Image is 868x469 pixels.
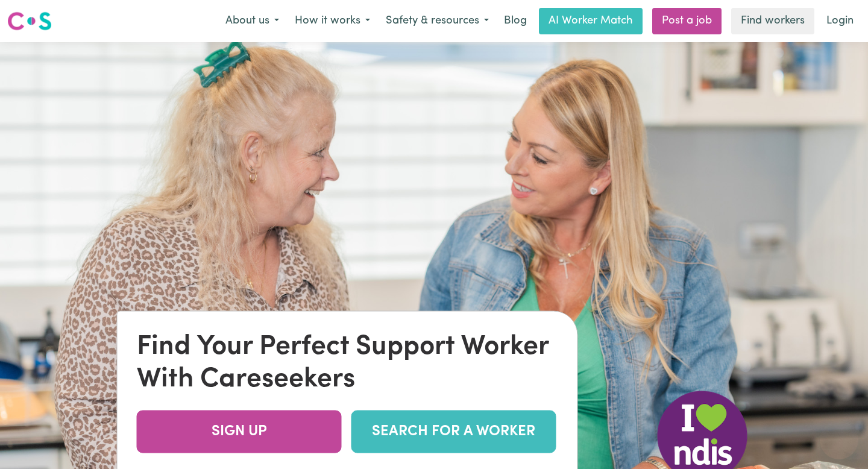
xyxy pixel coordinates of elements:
[218,8,287,34] button: About us
[7,7,52,35] a: Careseekers logo
[539,8,643,34] a: AI Worker Match
[497,8,534,34] a: Blog
[7,10,52,32] img: Careseekers logo
[820,421,858,459] iframe: Button to launch messaging window
[287,8,378,34] button: How it works
[819,8,861,34] a: Login
[137,410,342,453] a: SIGN UP
[652,8,722,34] a: Post a job
[731,8,814,34] a: Find workers
[378,8,497,34] button: Safety & resources
[137,330,558,395] div: Find Your Perfect Support Worker With Careseekers
[351,410,556,453] a: SEARCH FOR A WORKER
